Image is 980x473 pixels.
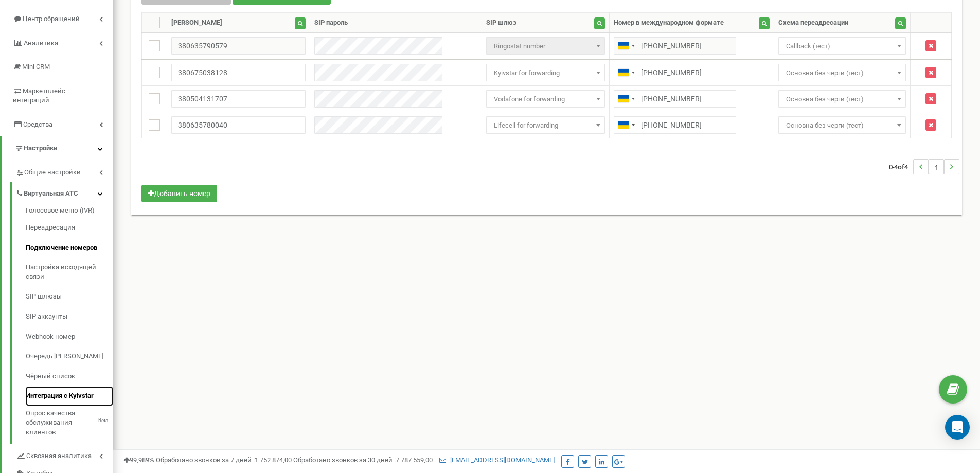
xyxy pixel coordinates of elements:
div: SIP шлюз [486,18,516,28]
input: 050 123 4567 [614,37,736,55]
span: Виртуальная АТС [24,189,78,199]
a: Общие настройки [15,161,113,182]
span: Callback (тест) [778,37,905,55]
li: 1 [929,159,944,174]
span: Основна без черги (тест) [778,64,905,81]
a: Настройки [2,136,113,161]
span: Ringostat number [486,37,605,55]
div: [PERSON_NAME] [171,18,222,28]
a: [EMAIL_ADDRESS][DOMAIN_NAME] [439,456,555,464]
span: of [898,162,904,171]
span: Маркетплейс интеграций [13,87,65,104]
span: Vodafone for forwarding [486,90,605,108]
a: Чёрный список [26,366,113,387]
span: Основна без черги (тест) [778,116,905,134]
th: SIP пароль [310,13,482,33]
div: Telephone country code [614,38,638,54]
div: Telephone country code [614,91,638,107]
span: 99,989% [123,456,154,464]
div: Open Intercom Messenger [945,415,970,440]
span: Обработано звонков за 30 дней : [293,456,433,464]
span: Сквозная аналитика [26,451,92,461]
span: Обработано звонков за 7 дней : [156,456,292,464]
span: 0-4 4 [889,159,913,174]
span: Lifecell for forwarding [486,116,605,134]
span: Vodafone for forwarding [490,92,601,107]
span: Ringostat number [490,39,601,54]
span: Основна без черги (тест) [782,92,902,107]
span: Kyivstar for forwarding [490,66,601,80]
a: Очередь [PERSON_NAME] [26,346,113,366]
span: Основна без черги (тест) [782,66,902,80]
a: Подключение номеров [26,238,113,258]
a: SIP аккаунты [26,307,113,327]
span: Центр обращений [23,15,80,23]
input: 050 123 4567 [614,90,736,108]
span: Настройки [24,144,57,152]
a: Интеграция с Kyivstar [26,386,113,406]
a: Опрос качества обслуживания клиентовBeta [26,406,113,437]
a: Переадресация [26,218,113,238]
a: Настройка исходящей связи [26,257,113,287]
input: 050 123 4567 [614,64,736,81]
div: Telephone country code [614,64,638,81]
span: Lifecell for forwarding [490,118,601,133]
a: SIP шлюзы [26,287,113,307]
a: Голосовое меню (IVR) [26,206,113,218]
u: 7 787 559,00 [396,456,433,464]
span: Callback (тест) [782,39,902,54]
div: Telephone country code [614,117,638,133]
button: Добавить номер [141,185,217,202]
u: 1 752 874,00 [255,456,292,464]
span: Mini CRM [22,63,50,71]
span: Средства [23,120,52,128]
div: Схема переадресации [778,18,848,28]
input: 050 123 4567 [614,116,736,134]
span: Kyivstar for forwarding [486,64,605,81]
span: Основна без черги (тест) [782,118,902,133]
nav: ... [889,149,959,185]
span: Основна без черги (тест) [778,90,905,108]
span: Аналитика [24,39,58,47]
a: Виртуальная АТС [15,182,113,203]
span: Общие настройки [24,168,81,178]
div: Номер в международном формате [614,18,724,28]
a: Webhook номер [26,327,113,347]
a: Сквозная аналитика [15,444,113,465]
